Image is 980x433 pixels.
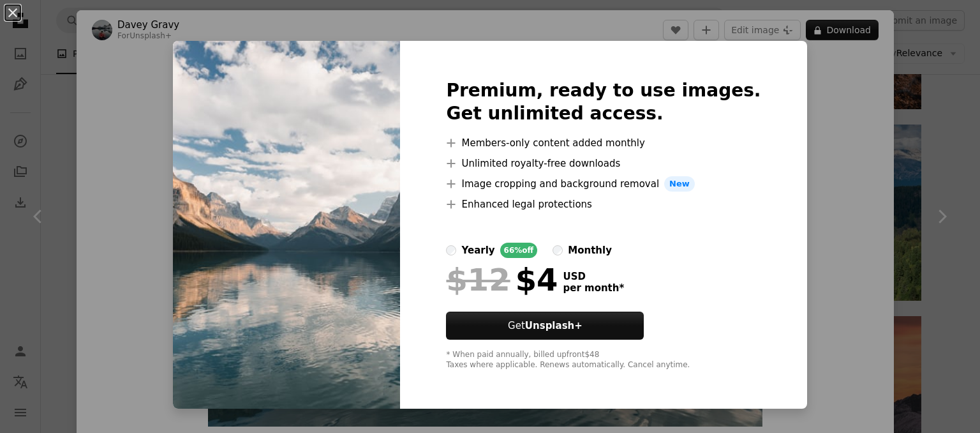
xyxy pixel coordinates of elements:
[446,156,761,171] li: Unlimited royalty-free downloads
[446,176,761,192] li: Image cropping and background removal
[568,243,612,258] div: monthly
[446,263,558,296] div: $4
[563,271,624,282] span: USD
[446,312,644,340] button: GetUnsplash+
[664,176,695,192] span: New
[500,243,538,258] div: 66% off
[553,245,563,255] input: monthly
[446,263,510,296] span: $12
[446,197,761,212] li: Enhanced legal protections
[446,350,761,370] div: * When paid annually, billed upfront $48 Taxes where applicable. Renews automatically. Cancel any...
[563,282,624,294] span: per month *
[525,320,583,331] strong: Unsplash+
[173,41,400,409] img: premium_photo-1672116453151-fc5f27b555db
[446,79,761,125] h2: Premium, ready to use images. Get unlimited access.
[446,245,456,255] input: yearly66%off
[461,243,494,258] div: yearly
[446,135,761,151] li: Members-only content added monthly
